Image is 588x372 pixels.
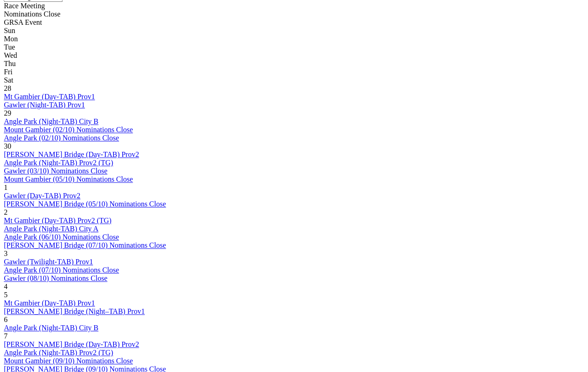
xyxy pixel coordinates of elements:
a: Angle Park (06/10) Nominations Close [4,233,119,241]
a: Gawler (Twilight-TAB) Prov1 [4,258,93,266]
div: Thu [4,60,584,68]
a: [PERSON_NAME] Bridge (Night–TAB) Prov1 [4,307,145,315]
span: 7 [4,332,7,340]
a: Angle Park (Night-TAB) City B [4,117,98,125]
a: Mt Gambier (Day-TAB) Prov2 (TG) [4,217,111,224]
a: [PERSON_NAME] Bridge (Day-TAB) Prov2 [4,340,139,348]
div: Race Meeting [4,2,584,10]
span: 30 [4,142,11,150]
div: Mon [4,35,584,43]
div: Fri [4,68,584,76]
span: 3 [4,250,7,257]
a: Gawler (Night-TAB) Prov1 [4,101,85,109]
a: Mt Gambier (Day-TAB) Prov1 [4,299,95,307]
div: Tue [4,43,584,51]
a: Angle Park (Night-TAB) Prov2 (TG) [4,159,113,167]
span: 28 [4,84,11,92]
span: 1 [4,183,7,191]
span: 29 [4,109,11,117]
a: [PERSON_NAME] Bridge (Day-TAB) Prov2 [4,150,139,158]
a: [PERSON_NAME] Bridge (07/10) Nominations Close [4,241,166,249]
a: Angle Park (07/10) Nominations Close [4,266,119,274]
a: Mt Gambier (Day-TAB) Prov1 [4,93,95,100]
a: Mount Gambier (02/10) Nominations Close [4,126,133,133]
div: Wed [4,51,584,60]
span: 5 [4,291,7,299]
a: Gawler (03/10) Nominations Close [4,167,107,175]
span: 4 [4,283,7,290]
div: Nominations Close [4,10,584,18]
a: Mount Gambier (09/10) Nominations Close [4,357,133,365]
a: Gawler (Day-TAB) Prov2 [4,192,80,200]
div: Sat [4,76,584,84]
a: Angle Park (Night-TAB) City A [4,225,98,233]
span: 6 [4,316,7,323]
div: GRSA Event [4,18,584,27]
a: Gawler (08/10) Nominations Close [4,274,107,282]
div: Sun [4,27,584,35]
span: 2 [4,208,7,216]
a: Angle Park (Night-TAB) Prov2 (TG) [4,349,113,356]
a: Angle Park (02/10) Nominations Close [4,134,119,142]
a: [PERSON_NAME] Bridge (05/10) Nominations Close [4,200,166,208]
a: Mount Gambier (05/10) Nominations Close [4,175,133,183]
a: Angle Park (Night-TAB) City B [4,324,98,332]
